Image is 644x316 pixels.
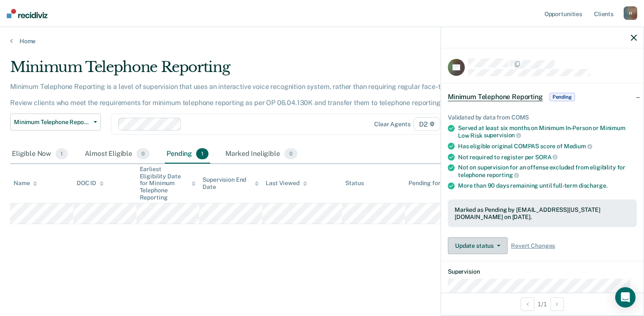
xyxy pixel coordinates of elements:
[458,153,637,161] div: Not required to register per
[448,268,637,275] dt: Supervision
[441,83,644,111] div: Minimum Telephone ReportingPending
[224,145,299,164] div: Marked Ineligible
[579,182,608,189] span: discharge.
[458,182,637,189] div: More than 90 days remaining until full-term
[448,237,508,254] button: Update status
[7,9,47,18] img: Recidiviz
[374,121,410,128] div: Clear agents
[83,145,151,164] div: Almost Eligible
[487,172,519,178] span: reporting
[458,142,637,150] div: Has eligible original COMPAS score of
[441,293,644,315] div: 1 / 1
[458,125,637,139] div: Served at least six months on Minimum In-Person or Minimum Low Risk
[345,180,364,187] div: Status
[408,180,448,187] div: Pending for
[56,148,68,159] span: 1
[455,206,630,221] div: Marked as Pending by [EMAIL_ADDRESS][US_STATE][DOMAIN_NAME] on [DATE].
[550,93,575,101] span: Pending
[550,297,564,311] button: Next Opportunity
[165,145,210,164] div: Pending
[615,287,636,308] div: Open Intercom Messenger
[203,176,259,191] div: Supervision End Date
[10,145,69,164] div: Eligible Now
[196,148,208,159] span: 1
[266,180,307,187] div: Last Viewed
[564,143,592,150] span: Medium
[448,114,637,121] div: Validated by data from COMS
[448,93,543,101] span: Minimum Telephone Reporting
[77,180,104,187] div: DOC ID
[284,148,297,159] span: 0
[140,166,196,201] div: Earliest Eligibility Date for Minimum Telephone Reporting
[521,297,534,311] button: Previous Opportunity
[535,154,558,161] span: SORA
[136,148,150,159] span: 0
[414,117,440,131] span: D2
[10,37,634,45] a: Home
[511,242,555,249] span: Revert Changes
[484,132,521,139] span: supervision
[10,58,493,83] div: Minimum Telephone Reporting
[458,164,637,178] div: Not on supervision for an offense excluded from eligibility for telephone
[10,83,491,107] p: Minimum Telephone Reporting is a level of supervision that uses an interactive voice recognition ...
[14,180,37,187] div: Name
[624,6,637,20] div: H
[14,119,90,126] span: Minimum Telephone Reporting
